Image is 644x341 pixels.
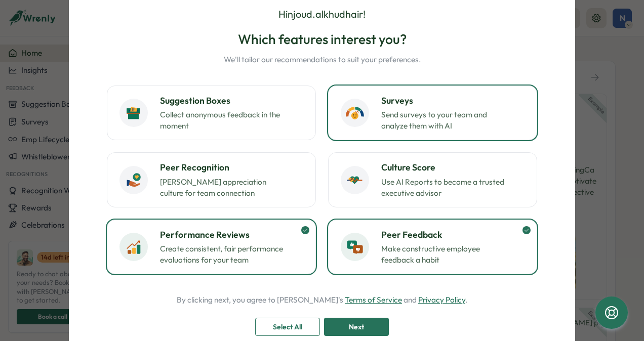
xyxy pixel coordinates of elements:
[328,220,537,274] button: Peer FeedbackMake constructive employee feedback a habit
[107,86,316,140] button: Suggestion BoxesCollect anonymous feedback in the moment
[381,177,508,199] p: Use AI Reports to become a trusted executive advisor
[328,152,537,207] button: Culture ScoreUse AI Reports to become a trusted executive advisor
[255,318,320,336] button: Select All
[418,295,465,305] a: Privacy Policy
[160,243,287,266] p: Create consistent, fair performance evaluations for your team
[107,220,316,274] button: Performance ReviewsCreate consistent, fair performance evaluations for your team
[224,30,421,48] h2: Which features interest you?
[160,94,303,107] h3: Suggestion Boxes
[224,54,421,65] p: We'll tailor our recommendations to suit your preferences.
[381,243,508,266] p: Make constructive employee feedback a habit
[381,161,525,174] h3: Culture Score
[381,94,525,107] h3: Surveys
[278,7,366,22] p: Hi njoud.alkhudhair !
[273,318,302,335] span: Select All
[160,161,303,174] h3: Peer Recognition
[381,109,508,132] p: Send surveys to your team and analyze them with AI
[328,86,537,140] button: SurveysSend surveys to your team and analyze them with AI
[349,318,364,335] span: Next
[345,295,402,305] a: Terms of Service
[324,318,389,336] button: Next
[160,228,303,241] h3: Performance Reviews
[107,152,316,207] button: Peer Recognition[PERSON_NAME] appreciation culture for team connection
[381,228,525,241] h3: Peer Feedback
[177,294,467,306] p: By clicking next, you agree to [PERSON_NAME]'s and .
[160,109,287,132] p: Collect anonymous feedback in the moment
[160,177,287,199] p: [PERSON_NAME] appreciation culture for team connection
